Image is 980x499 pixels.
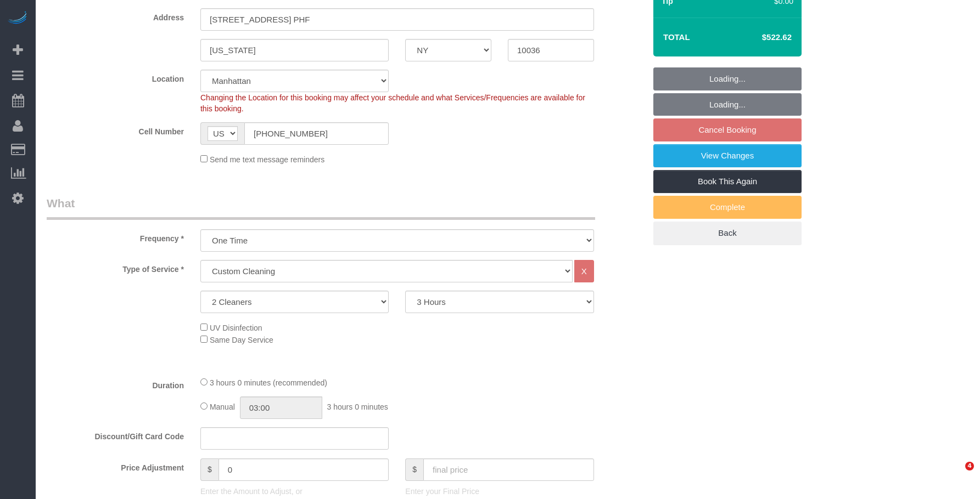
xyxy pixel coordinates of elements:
[38,376,192,391] label: Duration
[653,144,802,167] a: View Changes
[210,378,327,387] span: 3 hours 0 minutes (recommended)
[729,33,792,42] h4: $522.62
[38,458,192,473] label: Price Adjustment
[38,8,192,23] label: Address
[423,458,594,481] input: final price
[405,458,423,481] span: $
[200,93,585,113] span: Changing the Location for this booking may affect your schedule and what Services/Frequencies are...
[943,462,969,488] iframe: Intercom live chat
[653,170,802,193] a: Book This Again
[38,122,192,137] label: Cell Number
[210,155,324,164] span: Send me text message reminders
[965,462,974,470] span: 4
[200,458,219,481] span: $
[508,39,594,61] input: Zip Code
[200,486,389,497] p: Enter the Amount to Adjust, or
[244,122,389,145] input: Cell Number
[200,39,389,61] input: City
[210,402,235,411] span: Manual
[7,11,29,26] img: Automaid Logo
[38,70,192,84] label: Location
[405,486,593,497] p: Enter your Final Price
[38,427,192,442] label: Discount/Gift Card Code
[47,195,595,220] legend: What
[210,324,262,332] span: UV Disinfection
[210,336,273,344] span: Same Day Service
[653,222,802,245] a: Back
[663,32,690,42] strong: Total
[38,229,192,244] label: Frequency *
[327,402,388,411] span: 3 hours 0 minutes
[38,260,192,275] label: Type of Service *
